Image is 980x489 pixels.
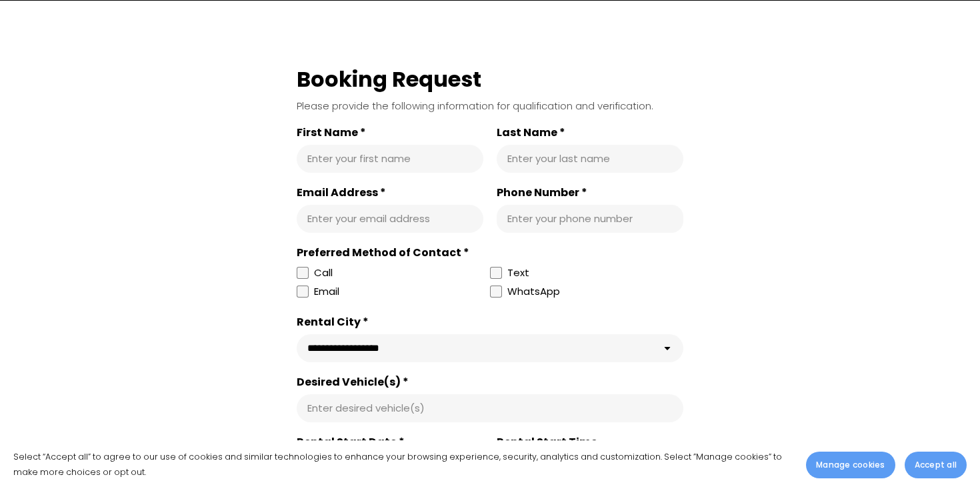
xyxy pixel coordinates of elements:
[314,284,339,300] div: Email
[905,452,967,478] button: Accept all
[497,436,683,449] label: Rental Start Time
[297,126,483,139] label: First Name *
[816,459,885,471] span: Manage cookies
[297,436,483,449] label: Rental Start Date *
[297,99,683,113] div: Please provide the following information for qualification and verification.
[13,450,793,480] p: Select “Accept all” to agree to our use of cookies and similar technologies to enhance your brows...
[507,152,673,165] input: Last Name *
[915,459,957,471] span: Accept all
[507,284,560,302] div: WhatsApp
[307,152,473,165] input: First Name *
[297,334,683,362] select: Rental City *
[297,186,483,199] label: Email Address *
[297,316,683,329] div: Rental City *
[307,402,673,415] input: Desired Vehicle(s) *
[497,126,683,139] label: Last Name *
[314,265,333,281] div: Call
[297,65,683,93] div: Booking Request
[297,246,683,260] div: Preferred Method of Contact *
[497,186,683,199] label: Phone Number *
[307,212,473,225] input: Email Address *
[806,452,895,478] button: Manage cookies
[297,376,683,389] label: Desired Vehicle(s) *
[507,265,529,281] div: Text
